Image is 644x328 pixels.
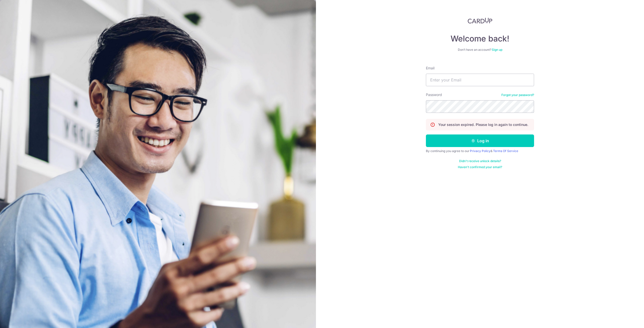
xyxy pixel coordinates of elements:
[492,48,502,52] a: Sign up
[493,149,518,153] a: Terms Of Service
[426,134,534,147] button: Log in
[501,93,534,97] a: Forgot your password?
[426,92,442,97] label: Password
[468,18,492,24] img: CardUp Logo
[458,165,502,169] a: Haven't confirmed your email?
[426,74,534,86] input: Enter your Email
[459,159,501,163] a: Didn't receive unlock details?
[426,66,434,71] label: Email
[426,149,534,153] div: By continuing you agree to our &
[426,34,534,44] h4: Welcome back!
[426,48,534,52] div: Don’t have an account?
[438,122,528,127] p: Your session expired. Please log in again to continue.
[470,149,491,153] a: Privacy Policy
